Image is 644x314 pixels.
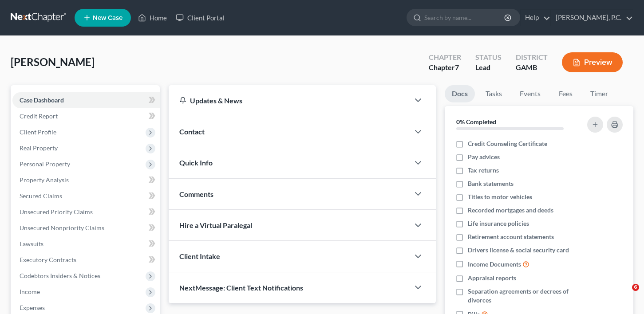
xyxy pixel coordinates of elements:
span: Appraisal reports [468,274,516,283]
div: Chapter [429,63,461,73]
span: Expenses [20,304,45,311]
div: Status [475,52,502,63]
div: Lead [475,63,502,73]
iframe: Intercom live chat [614,284,635,305]
span: Bank statements [468,179,514,188]
a: Secured Claims [12,188,160,204]
a: Case Dashboard [12,92,160,108]
a: Events [513,85,548,102]
span: Pay advices [468,153,500,161]
span: Separation agreements or decrees of divorces [468,287,579,305]
span: Income [20,288,40,295]
span: Tax returns [468,166,499,175]
span: Hire a Virtual Paralegal [179,221,252,229]
a: Home [134,10,171,26]
span: Contact [179,127,205,136]
span: Life insurance policies [468,219,529,228]
a: [PERSON_NAME], P.C. [551,10,633,26]
span: Real Property [20,144,58,152]
a: Property Analysis [12,172,160,188]
a: Lawsuits [12,236,160,252]
div: Updates & News [179,96,399,105]
a: Help [521,10,550,26]
div: District [516,52,548,63]
span: Executory Contracts [20,256,76,263]
span: Recorded mortgages and deeds [468,206,553,215]
a: Timer [583,85,615,102]
span: Comments [179,190,213,198]
a: Client Portal [171,10,229,26]
span: Income Documents [468,260,521,269]
a: Tasks [478,85,509,102]
span: Case Dashboard [20,96,64,104]
input: Search by name... [424,9,506,26]
span: Secured Claims [20,192,62,200]
span: Retirement account statements [468,232,554,241]
span: 7 [455,63,459,71]
span: NextMessage: Client Text Notifications [179,283,303,292]
a: Unsecured Priority Claims [12,204,160,220]
span: 6 [632,284,639,291]
span: Lawsuits [20,240,43,247]
span: Codebtors Insiders & Notices [20,272,100,279]
span: Personal Property [20,160,70,168]
span: Drivers license & social security card [468,246,569,255]
a: Docs [445,85,475,102]
span: Titles to motor vehicles [468,192,532,201]
div: Chapter [429,52,461,63]
a: Credit Report [12,108,160,124]
span: New Case [93,15,122,21]
a: Executory Contracts [12,252,160,268]
span: Credit Report [20,112,58,120]
div: GAMB [516,63,548,73]
span: Client Profile [20,128,56,136]
span: Property Analysis [20,176,69,184]
button: Preview [562,52,623,72]
span: [PERSON_NAME] [11,55,95,68]
span: Credit Counseling Certificate [468,139,547,148]
a: Fees [551,85,580,102]
span: Unsecured Priority Claims [20,208,93,216]
a: Unsecured Nonpriority Claims [12,220,160,236]
span: Quick Info [179,158,213,167]
strong: 0% Completed [456,118,496,126]
span: Client Intake [179,252,220,260]
span: Unsecured Nonpriority Claims [20,224,104,232]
